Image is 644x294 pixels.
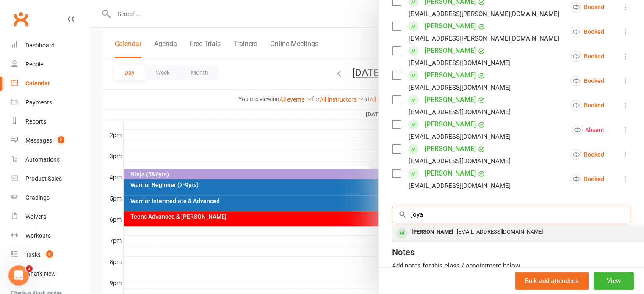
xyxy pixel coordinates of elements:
[392,246,415,258] div: Notes
[409,58,511,69] div: [EMAIL_ADDRESS][DOMAIN_NAME]
[409,131,511,142] div: [EMAIL_ADDRESS][DOMAIN_NAME]
[25,251,41,258] div: Tasks
[25,42,55,49] div: Dashboard
[572,125,604,135] div: Absent
[25,232,51,239] div: Workouts
[425,19,476,33] a: [PERSON_NAME]
[594,272,634,290] button: View
[26,265,33,272] span: 2
[25,194,50,201] div: Gradings
[571,174,604,184] div: Booked
[11,55,89,74] a: People
[11,112,89,131] a: Reports
[571,51,604,62] div: Booked
[392,206,630,223] input: Search to add attendees
[8,265,29,286] iframe: Intercom live chat
[11,74,89,93] a: Calendar
[571,2,604,13] div: Booked
[25,270,56,277] div: What's New
[409,156,511,167] div: [EMAIL_ADDRESS][DOMAIN_NAME]
[409,82,511,93] div: [EMAIL_ADDRESS][DOMAIN_NAME]
[11,36,89,55] a: Dashboard
[11,169,89,188] a: Product Sales
[408,226,457,238] div: [PERSON_NAME]
[46,250,53,258] span: 9
[11,150,89,169] a: Automations
[392,261,630,271] div: Add notes for this class / appointment below
[515,272,589,290] button: Bulk add attendees
[25,80,50,87] div: Calendar
[25,156,60,163] div: Automations
[11,207,89,226] a: Waivers
[11,264,89,283] a: What's New
[397,228,407,238] div: member
[58,136,64,143] span: 2
[25,99,52,106] div: Payments
[409,107,511,118] div: [EMAIL_ADDRESS][DOMAIN_NAME]
[25,175,62,182] div: Product Sales
[571,76,604,86] div: Booked
[11,131,89,150] a: Messages 2
[409,180,511,191] div: [EMAIL_ADDRESS][DOMAIN_NAME]
[409,33,559,44] div: [EMAIL_ADDRESS][PERSON_NAME][DOMAIN_NAME]
[11,93,89,112] a: Payments
[425,93,476,107] a: [PERSON_NAME]
[25,118,46,125] div: Reports
[25,213,46,220] div: Waivers
[11,226,89,245] a: Workouts
[11,188,89,207] a: Gradings
[11,245,89,264] a: Tasks 9
[425,142,476,156] a: [PERSON_NAME]
[571,149,604,160] div: Booked
[425,44,476,58] a: [PERSON_NAME]
[425,167,476,180] a: [PERSON_NAME]
[571,100,604,111] div: Booked
[457,228,543,235] span: [EMAIL_ADDRESS][DOMAIN_NAME]
[409,8,559,19] div: [EMAIL_ADDRESS][PERSON_NAME][DOMAIN_NAME]
[10,8,31,30] a: Clubworx
[25,137,52,144] div: Messages
[25,61,43,68] div: People
[571,27,604,37] div: Booked
[425,118,476,131] a: [PERSON_NAME]
[425,69,476,82] a: [PERSON_NAME]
